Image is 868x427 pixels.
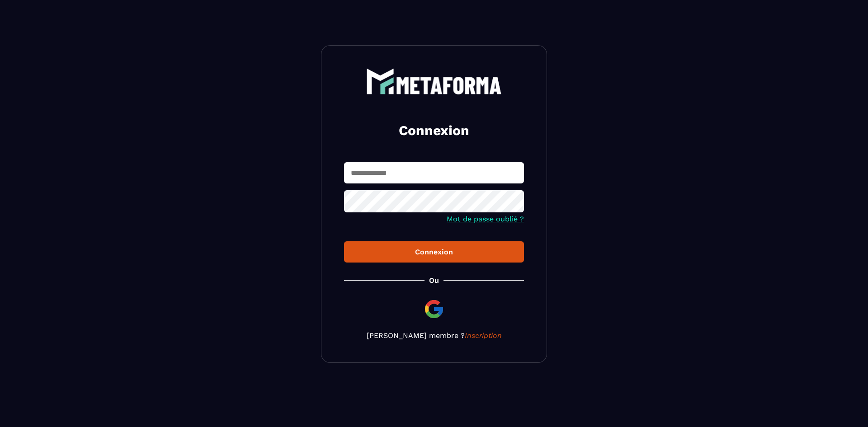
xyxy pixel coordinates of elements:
[344,331,524,340] p: [PERSON_NAME] membre ?
[351,248,517,256] div: Connexion
[429,276,439,285] p: Ou
[366,68,502,94] img: logo
[344,241,524,263] button: Connexion
[355,122,513,140] h2: Connexion
[465,331,502,340] a: Inscription
[344,68,524,94] a: logo
[423,298,445,320] img: google
[447,215,524,223] a: Mot de passe oublié ?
